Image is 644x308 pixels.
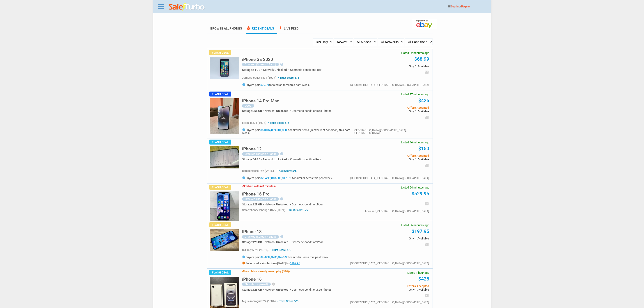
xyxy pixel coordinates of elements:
[292,241,323,244] div: Cosmetic condition:
[276,240,288,244] span: Unlocked
[282,176,292,180] a: $178.98
[361,65,429,68] span: Only 1 Available
[451,5,458,8] a: Sign In
[210,191,239,221] img: s-l225.jpg
[229,27,242,30] span: Phones
[253,68,260,71] span: 64 GB
[275,158,287,161] span: Unlocked
[271,255,277,259] a: $283
[242,241,265,244] div: Storage:
[418,98,429,103] a: $425
[209,185,231,190] span: Flash Deal
[242,235,279,239] div: Cracked (Screen / Back)
[242,261,329,265] h5: Seller sold a similar item [DATE] for .
[209,222,231,227] span: Flash Deal
[277,76,299,79] span: Trust Score: 5/5
[412,191,429,196] a: $529.95
[401,224,429,227] span: Listed 55 minutes ago
[271,176,281,180] a: $187.85
[418,276,429,282] a: $425
[275,68,287,71] span: Unlocked
[361,158,429,161] span: Only 1 Available
[317,109,332,113] span: See Photos
[361,237,429,240] span: Only 1 Available
[424,115,429,120] i: email
[242,83,310,86] h5: Buyers paid for similar items this past week.
[242,184,243,188] span: -
[242,193,270,196] a: iPhone 16 Pro
[317,203,323,206] span: Poor
[253,109,262,113] span: 256 GB
[361,106,429,109] span: Offers Accepted
[292,288,332,291] div: Cosmetic condition:
[242,176,245,179] i: info
[290,158,321,161] div: Cosmetic condition:
[459,5,470,8] span: or
[280,235,284,238] i: help
[242,255,245,259] i: info
[276,288,288,291] span: Unlocked
[242,300,276,303] span: miguelrodroguez 24 (100%)
[315,158,321,161] span: Poor
[242,203,265,206] div: Storage:
[242,76,276,79] span: jamuss_outlet 1891 (100%)
[424,202,429,206] i: email
[412,229,429,234] a: $197.95
[253,203,262,206] span: 128 GB
[210,57,239,79] img: s-l225.jpg
[290,68,321,71] div: Cosmetic condition:
[242,100,279,103] a: iPhone 14 Pro Max
[242,128,245,131] i: info
[350,84,429,86] div: [GEOGRAPHIC_DATA],[GEOGRAPHIC_DATA],[GEOGRAPHIC_DATA]
[242,63,279,66] div: Cracked (Screen / Back)
[242,109,265,112] div: Storage:
[418,146,429,151] a: $150
[260,128,270,132] a: $610.34
[242,148,262,151] a: iPhone 12
[280,152,284,156] i: help
[242,57,273,62] h5: iPhone SE 2020
[292,203,323,206] div: Cosmetic condition:
[242,192,270,196] h5: iPhone 16 Pro
[278,255,288,259] a: $268.98
[210,229,239,251] img: s-l225.jpg
[276,109,288,113] span: Unlocked
[350,262,429,265] div: [GEOGRAPHIC_DATA],[GEOGRAPHIC_DATA],[GEOGRAPHIC_DATA]
[275,184,276,188] span: -
[242,278,262,281] a: iPhone 16
[242,169,274,172] span: barcodetechs 762 (99.1%)
[253,240,262,244] span: 128 GB
[275,169,297,172] span: Trust Score: 5/5
[401,51,429,54] span: Listed 22 minutes ago
[260,83,269,87] a: $79.99
[365,210,429,213] div: Loveland,[GEOGRAPHIC_DATA],[GEOGRAPHIC_DATA]
[361,154,429,157] span: Offers Accepted
[265,288,292,291] div: Network:
[282,128,288,132] a: $589
[424,70,429,74] i: email
[424,163,429,168] i: email
[242,277,262,281] h5: iPhone 16
[461,5,470,8] a: Register
[407,271,429,274] span: Listed 1 hour ago
[354,129,429,134] div: [GEOGRAPHIC_DATA],[GEOGRAPHIC_DATA],[GEOGRAPHIC_DATA]
[242,255,329,259] h5: Buyers paid , , for similar items this past week.
[242,99,279,103] h5: iPhone 14 Pro Max
[242,248,268,252] span: big--sky 5328 (99.9%)
[265,109,292,112] div: Network:
[278,26,283,30] span: bolt
[242,152,279,156] div: Cracked (Screen / Back)
[271,128,281,132] a: $590.81
[242,230,262,234] h5: iPhone 13
[263,158,290,161] div: Network:
[209,50,231,55] span: Flash Deal
[286,209,308,212] span: Trust Score: 5/5
[246,26,251,30] span: local_fire_department
[242,209,285,212] span: smartphoneexchange 4875 (100%)
[424,242,429,247] i: email
[280,62,284,66] i: help
[276,203,288,206] span: Unlocked
[242,158,263,161] div: Storage:
[242,83,245,86] i: info
[401,93,429,96] span: Listed 37 minutes ago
